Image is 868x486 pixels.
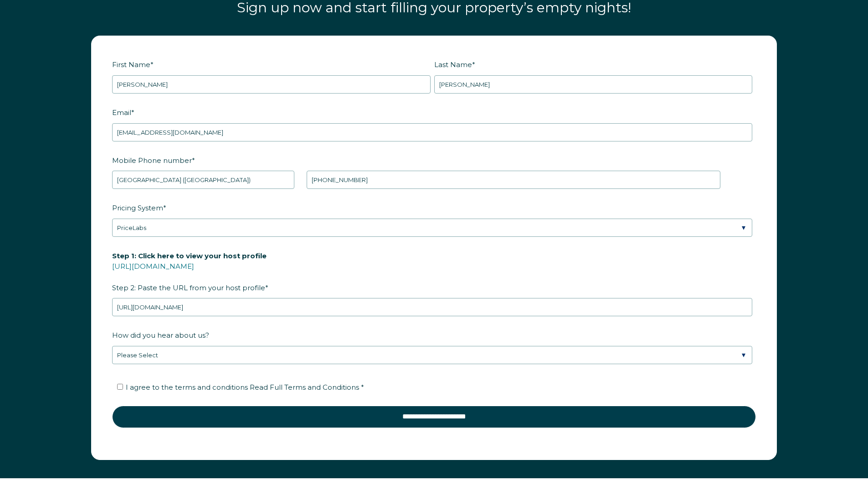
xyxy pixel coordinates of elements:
[112,153,192,167] span: Mobile Phone number
[112,57,150,72] span: First Name
[112,298,752,316] input: airbnb.com/users/show/12345
[112,105,131,120] span: Email
[112,249,267,263] span: Step 1: Click here to view your host profile
[112,201,163,215] span: Pricing System
[248,383,361,392] a: Read Full Terms and Conditions
[112,328,209,342] span: How did you hear about us?
[112,262,194,271] a: [URL][DOMAIN_NAME]
[126,383,364,392] span: I agree to the terms and conditions
[112,249,267,295] span: Step 2: Paste the URL from your host profile
[250,383,359,392] span: Read Full Terms and Conditions
[117,384,123,390] input: I agree to the terms and conditions Read Full Terms and Conditions *
[434,57,472,72] span: Last Name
